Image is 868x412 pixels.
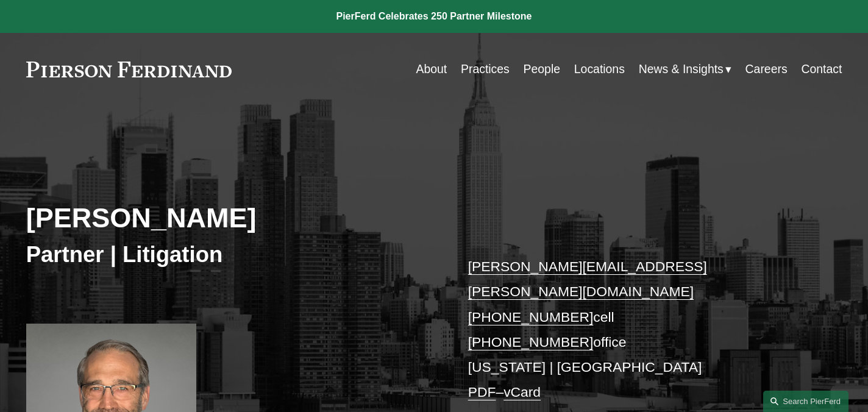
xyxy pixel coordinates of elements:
a: vCard [503,384,541,400]
a: [PHONE_NUMBER] [468,334,594,350]
a: Locations [574,57,625,81]
h3: Partner | Litigation [26,241,434,268]
a: Contact [801,57,842,81]
a: People [524,57,560,81]
a: Careers [745,57,788,81]
h2: [PERSON_NAME] [26,202,434,235]
p: cell office [US_STATE] | [GEOGRAPHIC_DATA] – [468,254,808,405]
a: [PHONE_NUMBER] [468,309,594,325]
span: News & Insights [639,59,724,80]
a: Search this site [763,391,848,412]
a: PDF [468,384,496,400]
a: folder dropdown [639,57,731,81]
a: About [416,57,447,81]
a: [PERSON_NAME][EMAIL_ADDRESS][PERSON_NAME][DOMAIN_NAME] [468,258,707,299]
a: Practices [461,57,510,81]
